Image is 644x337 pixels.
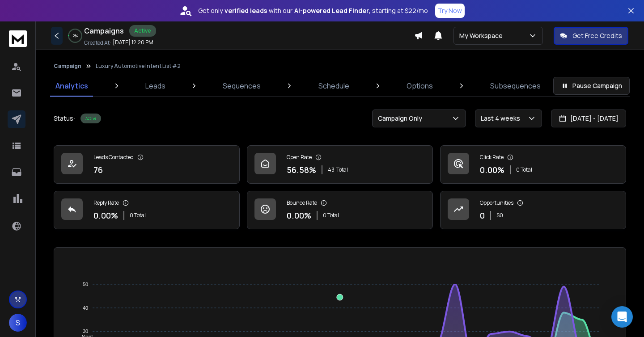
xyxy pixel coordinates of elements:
[480,199,513,206] p: Opportunities
[490,80,541,91] p: Subsequences
[145,80,165,91] p: Leads
[225,6,267,15] strong: verified leads
[93,209,118,222] p: 0.00 %
[93,164,103,176] p: 76
[438,6,462,15] p: Try Now
[84,25,124,36] h1: Campaigns
[440,191,626,229] a: Opportunities0$0
[480,209,485,222] p: 0
[318,80,349,91] p: Schedule
[129,25,156,37] div: Active
[553,77,630,95] button: Pause Campaign
[54,145,240,184] a: Leads Contacted76
[93,199,119,206] p: Reply Rate
[54,114,75,123] p: Status:
[611,306,633,328] div: Open Intercom Messenger
[140,75,171,97] a: Leads
[481,114,524,123] p: Last 4 weeks
[407,80,433,91] p: Options
[9,314,27,332] button: S
[323,212,339,219] p: 0 Total
[287,199,317,206] p: Bounce Rate
[313,75,355,97] a: Schedule
[217,75,266,97] a: Sequences
[93,154,134,161] p: Leads Contacted
[287,164,316,176] p: 56.58 %
[572,31,622,40] p: Get Free Credits
[294,6,370,15] strong: AI-powered Lead Finder,
[336,166,348,173] span: Total
[96,63,181,70] p: Luxury Automotive Intent List #2
[480,164,504,176] p: 0.00 %
[83,305,88,311] tspan: 40
[84,39,111,46] p: Created At:
[55,80,88,91] p: Analytics
[551,110,626,127] button: [DATE] - [DATE]
[198,6,428,15] p: Get only with our starting at $22/mo
[80,114,101,123] div: Active
[83,329,88,334] tspan: 30
[328,166,335,173] span: 43
[287,154,312,161] p: Open Rate
[459,31,506,40] p: My Workspace
[223,80,261,91] p: Sequences
[50,75,93,97] a: Analytics
[9,30,27,47] img: logo
[440,145,626,184] a: Click Rate0.00%0 Total
[554,27,628,45] button: Get Free Credits
[516,166,532,173] p: 0 Total
[485,75,546,97] a: Subsequences
[496,212,503,219] p: $ 0
[247,145,433,184] a: Open Rate56.58%43Total
[480,154,504,161] p: Click Rate
[113,39,153,46] p: [DATE] 12:20 PM
[435,4,465,18] button: Try Now
[83,282,88,287] tspan: 50
[378,114,426,123] p: Campaign Only
[247,191,433,229] a: Bounce Rate0.00%0 Total
[73,33,78,38] p: 2 %
[130,212,146,219] p: 0 Total
[287,209,311,222] p: 0.00 %
[54,191,240,229] a: Reply Rate0.00%0 Total
[54,63,81,70] button: Campaign
[401,75,438,97] a: Options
